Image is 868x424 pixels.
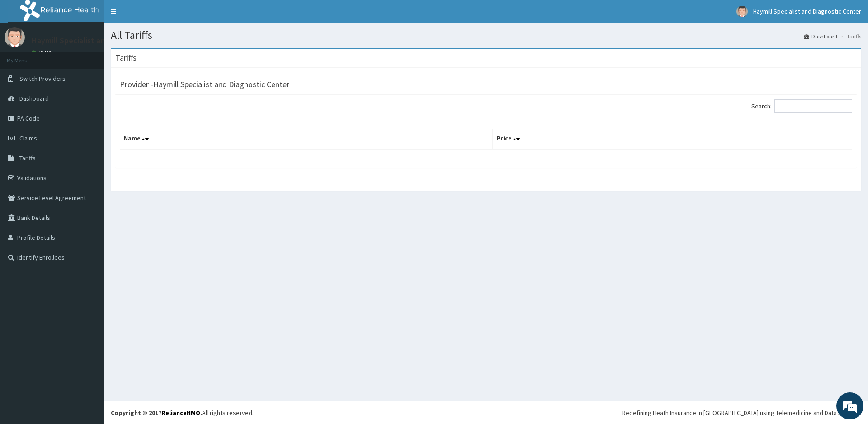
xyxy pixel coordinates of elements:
strong: Copyright © 2017 . [111,409,202,417]
input: Search: [774,99,852,113]
img: User Image [736,6,748,17]
span: Dashboard [19,94,49,103]
span: Switch Providers [19,75,66,83]
label: Search: [751,99,852,113]
h3: Provider - Haymill Specialist and Diagnostic Center [120,80,289,89]
span: Claims [19,134,37,142]
p: Haymill Specialist and Diagnostic Center [32,37,175,45]
h3: Tariffs [115,54,137,62]
footer: All rights reserved. [104,401,868,424]
img: User Image [5,27,25,47]
a: Dashboard [804,33,837,40]
span: Tariffs [19,154,36,162]
a: RelianceHMO [161,409,200,417]
div: Redefining Heath Insurance in [GEOGRAPHIC_DATA] using Telemedicine and Data Science! [622,408,861,417]
th: Name [120,129,493,150]
h1: All Tariffs [111,29,861,41]
li: Tariffs [838,33,861,40]
th: Price [493,129,852,150]
span: Haymill Specialist and Diagnostic Center [753,7,861,15]
a: Online [32,49,53,56]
